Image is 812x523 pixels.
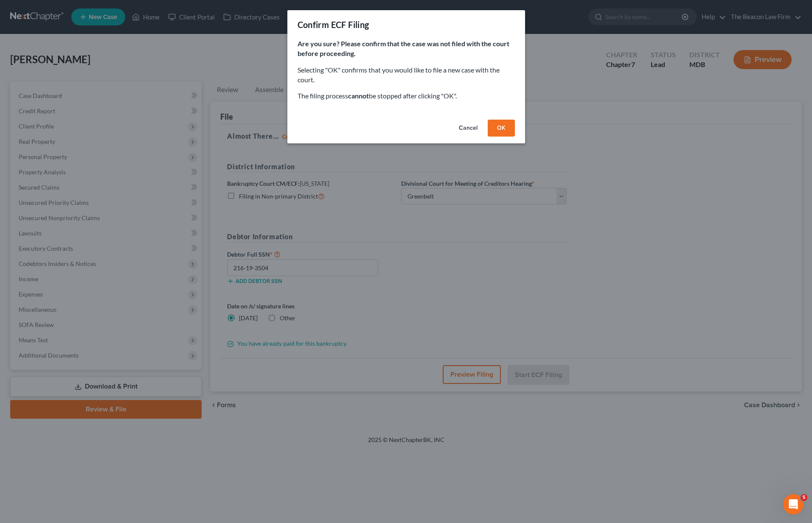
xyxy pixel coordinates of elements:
[298,39,509,57] strong: Are you sure? Please confirm that the case was not filed with the court before proceeding.
[348,92,369,100] strong: cannot
[488,120,515,137] button: OK
[298,65,515,85] p: Selecting "OK" confirms that you would like to file a new case with the court.
[801,494,807,501] span: 5
[452,120,484,137] button: Cancel
[783,494,804,515] iframe: Intercom live chat
[298,91,515,101] p: The filing process be stopped after clicking "OK".
[298,19,369,31] div: Confirm ECF Filing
